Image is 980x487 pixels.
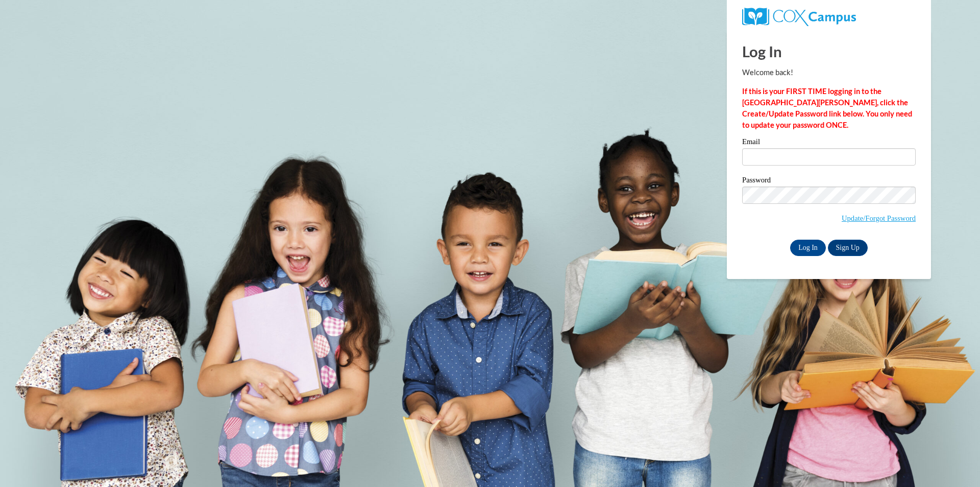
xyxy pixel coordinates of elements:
[742,8,856,26] img: COX Campus
[742,138,916,148] label: Email
[742,67,916,78] p: Welcome back!
[828,240,868,256] a: Sign Up
[842,214,916,222] a: Update/Forgot Password
[790,240,826,256] input: Log In
[742,87,912,129] strong: If this is your FIRST TIME logging in to the [GEOGRAPHIC_DATA][PERSON_NAME], click the Create/Upd...
[742,41,916,62] h1: Log In
[742,176,916,187] label: Password
[742,12,856,20] a: COX Campus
